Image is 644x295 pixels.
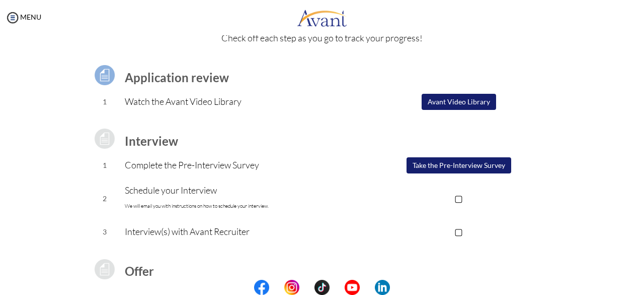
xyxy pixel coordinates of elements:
b: Offer [125,264,154,278]
td: 1 [85,153,125,178]
p: Complete the Pre-Interview Survey [125,158,358,172]
p: Watch the Avant Video Library [125,94,358,108]
p: Schedule your Interview [125,183,358,213]
img: icon-test.png [92,63,117,88]
td: 2 [85,178,125,219]
img: icon-test-grey.png [92,126,117,151]
img: blank.png [269,280,284,295]
button: Take the Pre-Interview Survey [407,157,511,173]
img: icon-test-grey.png [92,257,117,282]
b: Interview [125,134,178,148]
button: Avant Video Library [422,94,496,110]
font: We will email you with instructions on how to schedule your interview. [125,203,269,209]
img: logo.png [297,3,347,33]
p: ▢ [358,191,559,205]
img: icon-menu.png [5,10,20,25]
p: ▢ [358,224,559,239]
img: fb.png [254,280,269,295]
img: li.png [375,280,390,295]
b: Application review [125,70,229,85]
td: 1 [85,89,125,114]
img: in.png [284,280,299,295]
img: yt.png [345,280,360,295]
td: 3 [85,219,125,245]
img: blank.png [360,280,375,295]
p: Check off each step as you go to track your progress! [10,31,634,45]
img: blank.png [330,280,345,295]
img: tt.png [314,280,330,295]
p: Interview(s) with Avant Recruiter [125,224,358,239]
a: MENU [5,13,41,21]
img: blank.png [299,280,314,295]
